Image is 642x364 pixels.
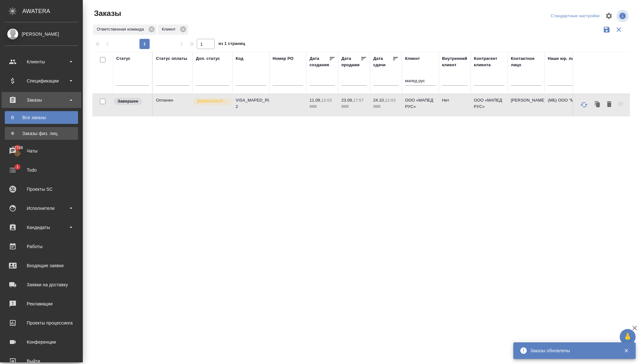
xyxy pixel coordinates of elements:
[549,11,601,21] div: split button
[373,103,399,110] p: 2025
[617,10,630,22] span: Посмотреть информацию
[405,55,420,62] div: Клиент
[353,98,364,103] p: 17:57
[113,97,149,106] div: Выставляет КМ при направлении счета или после выполнения всех работ/сдачи заказа клиенту. Окончат...
[5,95,78,105] div: Заказы
[5,242,78,251] div: Работы
[5,76,78,86] div: Спецификации
[158,25,189,35] div: Клиент
[5,146,78,156] div: Чаты
[93,25,157,35] div: Ответственная команда
[8,114,75,121] div: Все заказы
[620,329,636,345] button: 🙏
[592,98,604,111] button: Клонировать
[576,97,592,112] button: Обновить
[508,94,545,116] td: [PERSON_NAME]
[373,55,392,68] div: Дата сдачи
[442,55,467,68] div: Внутренний клиент
[601,8,617,24] span: Настроить таблицу
[2,181,81,197] a: Проекты SC
[385,98,396,103] p: 12:03
[2,162,81,178] a: 1Todo
[622,330,633,344] span: 🙏
[310,98,321,103] p: 11.09,
[405,97,436,110] p: ООО «МАПЕД РУС»
[2,277,81,293] a: Заявки на доставку
[545,94,621,116] td: (МБ) ООО "Монблан"
[530,347,614,354] div: Заказы обновлены
[97,26,146,32] p: Ответственная команда
[2,239,81,254] a: Работы
[2,258,81,274] a: Входящие заявки
[2,315,81,331] a: Проекты процессинга
[604,98,615,111] button: Удалить
[5,299,78,309] div: Рекламации
[193,97,229,106] div: Выставляется автоматически для первых 3 заказов нового контактного лица. Особое внимание
[613,24,625,36] button: Сбросить фильтры
[2,334,81,350] a: Конференции
[22,5,83,18] div: AWATERA
[8,130,75,137] div: Заказы физ. лиц
[341,55,360,68] div: Дата продажи
[5,31,78,38] div: [PERSON_NAME]
[5,280,78,289] div: Заявки на доставку
[5,337,78,347] div: Конференции
[601,24,613,36] button: Сохранить фильтры
[341,103,367,110] p: 2025
[2,296,81,312] a: Рекламации
[153,94,193,116] td: Оплачен
[310,103,335,110] p: 2025
[116,55,131,62] div: Статус
[12,164,22,170] span: 1
[5,261,78,270] div: Входящие заявки
[442,97,467,103] p: Нет
[5,127,78,140] a: ФЗаказы физ. лиц
[5,203,78,213] div: Исполнители
[156,55,187,62] div: Статус оплаты
[373,98,385,103] p: 24.10,
[162,26,178,32] p: Клиент
[5,57,78,67] div: Клиенты
[5,318,78,328] div: Проекты процессинга
[5,184,78,194] div: Проекты SC
[273,55,293,62] div: Номер PO
[92,8,121,18] span: Заказы
[8,145,27,151] span: 17748
[118,98,138,104] p: Завершен
[310,55,329,68] div: Дата создания
[5,223,78,232] div: Кандидаты
[197,98,229,104] p: [DEMOGRAPHIC_DATA]
[236,97,266,110] p: VISA_MAPED_RUS-2
[5,165,78,175] div: Todo
[2,143,81,159] a: 17748Чаты
[474,97,504,110] p: ООО «МАПЕД РУС»
[5,111,78,124] a: ВВсе заказы
[620,348,633,353] button: Закрыть
[474,55,504,68] div: Контрагент клиента
[548,55,579,62] div: Наше юр. лицо
[341,98,353,103] p: 23.09,
[196,55,220,62] div: Доп. статус
[236,55,243,62] div: Код
[511,55,541,68] div: Контактное лицо
[321,98,332,103] p: 12:03
[218,40,245,49] span: из 1 страниц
